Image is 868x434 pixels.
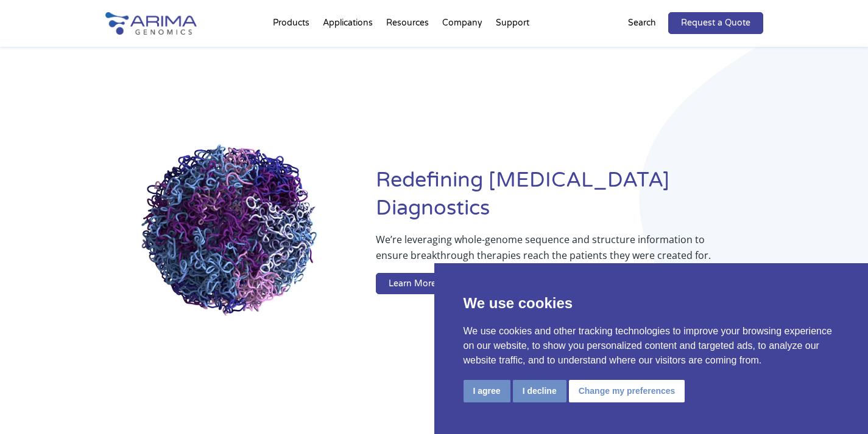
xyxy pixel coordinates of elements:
[569,380,685,402] button: Change my preferences
[668,12,763,34] a: Request a Quote
[464,292,839,314] p: We use cookies
[376,232,714,273] p: We’re leveraging whole-genome sequence and structure information to ensure breakthrough therapies...
[464,380,510,402] button: I agree
[513,380,566,402] button: I decline
[105,12,197,35] img: Arima-Genomics-logo
[376,167,763,232] h1: Redefining [MEDICAL_DATA] Diagnostics
[464,324,839,368] p: We use cookies and other tracking technologies to improve your browsing experience on our website...
[376,273,449,295] a: Learn More
[628,15,656,31] p: Search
